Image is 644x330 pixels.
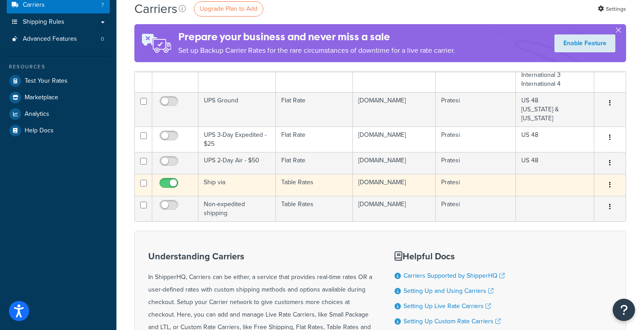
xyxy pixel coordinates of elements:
a: Shipping Rules [7,14,110,30]
span: Help Docs [25,127,54,135]
a: Help Docs [7,123,110,139]
span: Marketplace [25,94,58,102]
h3: Helpful Docs [395,251,511,261]
div: Resources [7,63,110,71]
a: Test Your Rates [7,73,110,89]
h3: Understanding Carriers [148,251,372,261]
a: Setting Up Custom Rate Carriers [404,317,501,326]
a: Analytics [7,106,110,122]
td: [DOMAIN_NAME] [353,174,436,196]
td: [DOMAIN_NAME] [353,92,436,127]
span: 0 [101,35,104,43]
span: Carriers [23,1,45,9]
span: Shipping Rules [23,18,64,26]
span: Upgrade Plan to Add [200,4,258,13]
span: 7 [101,1,104,9]
h4: Prepare your business and never miss a sale [178,30,455,44]
td: [DOMAIN_NAME] [353,152,436,174]
a: Advanced Features 0 [7,31,110,47]
td: US 48 [516,152,594,174]
td: Pratesi [436,196,516,221]
img: ad-rules-rateshop-fe6ec290ccb7230408bd80ed9643f0289d75e0ffd9eb532fc0e269fcd187b520.png [134,24,178,62]
a: Carriers Supported by ShipperHQ [404,271,505,280]
td: Pratesi [436,152,516,174]
span: Analytics [25,110,49,118]
td: Pratesi [436,174,516,196]
td: Table Rates [276,196,353,221]
td: [DOMAIN_NAME] [353,127,436,152]
p: Set up Backup Carrier Rates for the rare circumstances of downtime for a live rate carrier. [178,44,455,57]
td: Flat Rate [276,92,353,127]
td: UPS 3-Day Expedited - $25 [198,127,276,152]
td: Pratesi [436,127,516,152]
td: UPS 2-Day Air - $50 [198,152,276,174]
button: Open Resource Center [613,299,635,321]
td: US 48 [US_STATE] & [US_STATE] [516,92,594,127]
li: Advanced Features [7,31,110,47]
td: Non-expedited shipping [198,196,276,221]
td: Pratesi [436,92,516,127]
td: Table Rates [276,174,353,196]
a: Setting Up Live Rate Carriers [404,301,491,311]
td: Flat Rate [276,152,353,174]
td: UPS Ground [198,92,276,127]
td: Ship via [198,174,276,196]
td: US 48 [516,127,594,152]
a: Setting Up and Using Carriers [404,286,494,296]
a: Marketplace [7,89,110,106]
span: Test Your Rates [25,77,68,85]
td: Flat Rate [276,127,353,152]
a: Upgrade Plan to Add [194,1,263,17]
td: [DOMAIN_NAME] [353,196,436,221]
a: Enable Feature [554,34,615,52]
a: Settings [598,3,626,15]
span: Advanced Features [23,35,77,43]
